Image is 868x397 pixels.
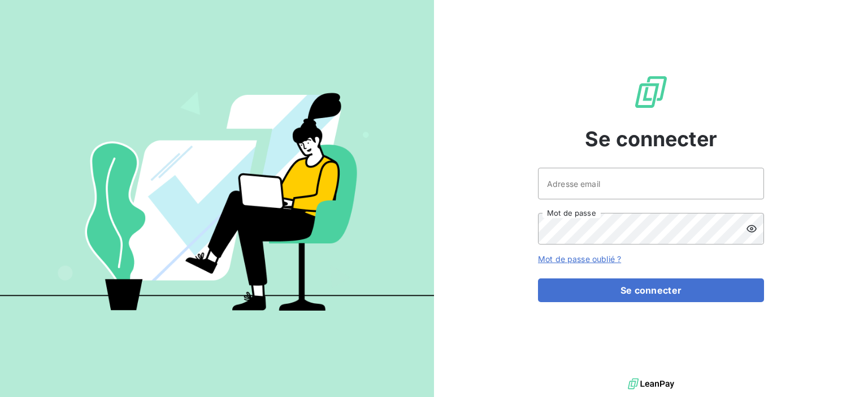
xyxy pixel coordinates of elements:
[538,168,764,199] input: placeholder
[628,376,674,392] img: logo
[538,254,621,264] a: Mot de passe oublié ?
[633,74,669,110] img: Logo LeanPay
[585,124,717,154] span: Se connecter
[538,278,764,302] button: Se connecter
